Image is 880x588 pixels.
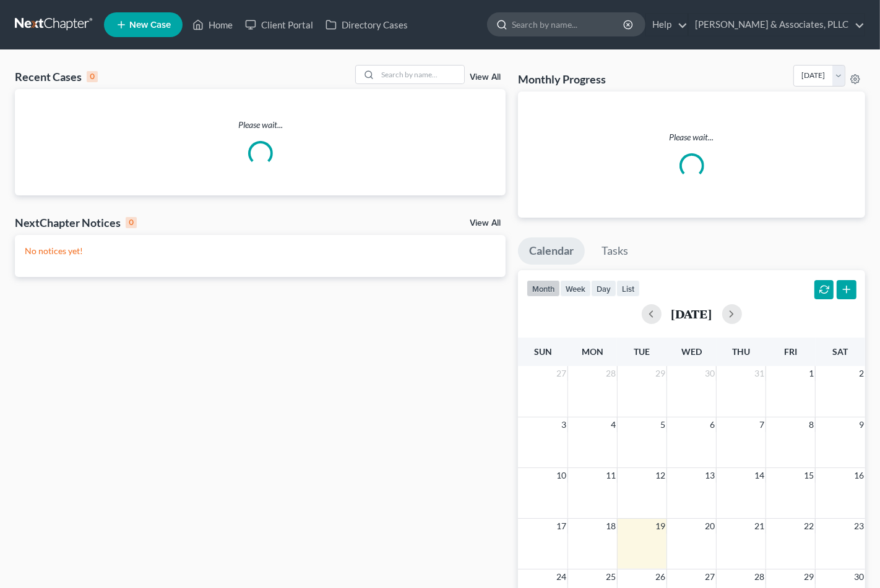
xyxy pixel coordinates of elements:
[803,519,815,534] span: 22
[555,519,567,534] span: 17
[555,366,567,381] span: 27
[518,237,585,265] a: Calendar
[858,417,865,432] span: 9
[605,519,617,534] span: 18
[832,346,848,357] span: Sat
[709,417,716,432] span: 6
[605,366,617,381] span: 28
[126,217,137,228] div: 0
[654,519,666,534] span: 19
[753,569,766,584] span: 28
[605,569,617,584] span: 25
[319,14,414,36] a: Directory Cases
[186,14,239,36] a: Home
[560,417,567,432] span: 3
[689,14,865,36] a: [PERSON_NAME] & Associates, PLLC
[129,20,171,30] span: New Case
[803,569,815,584] span: 29
[518,72,606,87] h3: Monthly Progress
[753,468,766,483] span: 14
[555,569,567,584] span: 24
[377,66,464,83] input: Search by name...
[671,307,712,320] h2: [DATE]
[512,13,625,36] input: Search by name...
[803,468,815,483] span: 15
[15,69,98,84] div: Recent Cases
[87,71,98,82] div: 0
[704,468,716,483] span: 13
[591,280,616,297] button: day
[239,14,319,36] a: Client Portal
[758,417,766,432] span: 7
[853,468,865,483] span: 16
[25,245,496,257] p: No notices yet!
[534,346,552,357] span: Sun
[732,346,750,357] span: Thu
[681,346,702,357] span: Wed
[654,366,666,381] span: 29
[654,468,666,483] span: 12
[527,280,560,297] button: month
[704,366,716,381] span: 30
[610,417,617,432] span: 4
[654,569,666,584] span: 26
[560,280,591,297] button: week
[704,519,716,534] span: 20
[470,219,501,228] a: View All
[616,280,640,297] button: list
[853,519,865,534] span: 23
[753,519,766,534] span: 21
[15,215,137,230] div: NextChapter Notices
[858,366,865,381] span: 2
[704,569,716,584] span: 27
[808,366,815,381] span: 1
[555,468,567,483] span: 10
[528,131,855,143] p: Please wait...
[634,346,650,357] span: Tue
[659,417,666,432] span: 5
[590,237,639,265] a: Tasks
[808,417,815,432] span: 8
[646,14,688,36] a: Help
[784,346,797,357] span: Fri
[853,569,865,584] span: 30
[605,468,617,483] span: 11
[582,346,603,357] span: Mon
[15,119,506,131] p: Please wait...
[470,73,501,82] a: View All
[753,366,766,381] span: 31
